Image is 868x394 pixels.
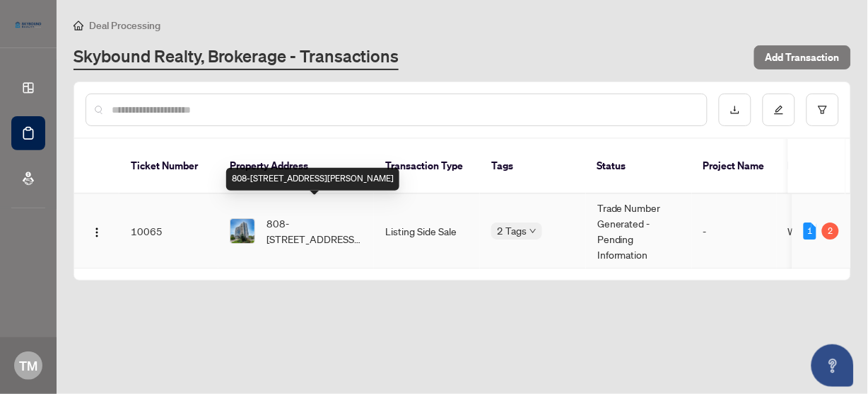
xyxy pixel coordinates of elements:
th: Ticket Number [119,139,218,194]
th: Tags [480,139,586,194]
td: Listing Side Sale [374,194,480,269]
th: Transaction Type [374,139,480,194]
span: download [730,105,740,115]
button: Add Transaction [754,45,851,69]
span: filter [818,105,828,115]
span: W12360336 [788,225,848,237]
span: home [74,21,83,30]
th: Property Address [218,139,374,194]
td: 10065 [119,194,218,269]
img: thumbnail-img [230,219,254,243]
button: edit [763,94,795,126]
button: Logo [86,220,108,242]
span: Add Transaction [766,46,840,69]
button: filter [807,94,839,126]
span: Deal Processing [89,19,160,32]
img: logo [11,18,45,32]
div: 808-[STREET_ADDRESS][PERSON_NAME] [226,168,399,191]
span: edit [774,105,784,115]
span: 808-[STREET_ADDRESS][PERSON_NAME] [266,215,363,247]
span: down [529,227,536,235]
a: Skybound Realty, Brokerage - Transactions [74,45,399,70]
button: download [719,94,751,126]
td: Trade Number Generated - Pending Information [586,194,692,269]
img: Logo [91,227,102,238]
button: Open asap [811,344,854,387]
th: MLS # [777,139,862,194]
th: Status [586,139,692,194]
th: Project Name [692,139,777,194]
td: - [692,194,777,269]
span: TM [19,356,37,376]
div: 2 [822,223,839,240]
div: 1 [804,223,816,240]
span: 2 Tags [497,223,527,239]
